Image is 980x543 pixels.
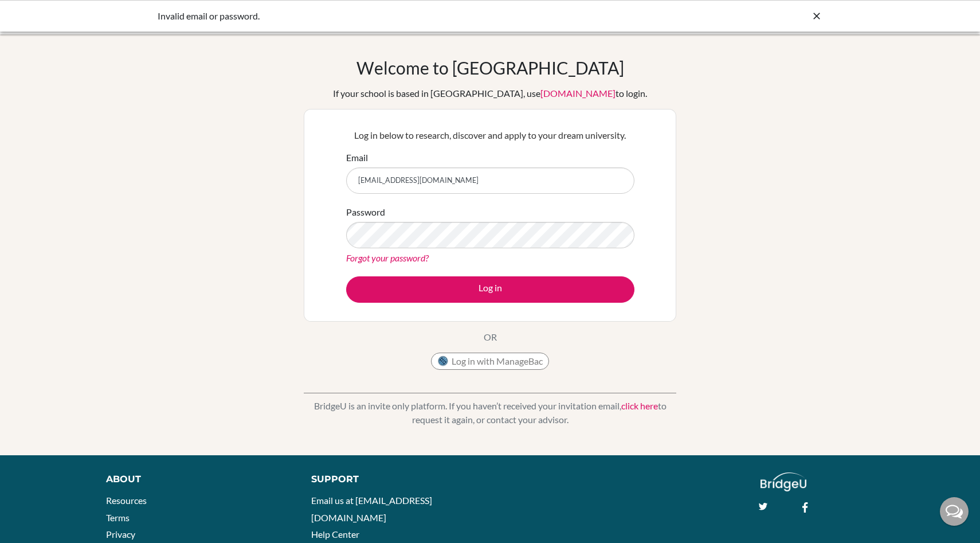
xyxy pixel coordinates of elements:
[621,400,658,411] a: click here
[484,330,497,344] p: OR
[346,205,385,219] label: Password
[346,276,634,303] button: Log in
[346,252,429,263] a: Forgot your password?
[26,8,50,18] span: Help
[333,87,647,100] div: If your school is based in [GEOGRAPHIC_DATA], use to login.
[761,472,807,491] img: logo_white@2x-f4f0deed5e89b7ecb1c2cc34c3e3d731f90f0f143d5ea2071677605dd97b5244.png
[346,151,368,165] label: Email
[431,353,549,370] button: Log in with ManageBac
[356,57,624,78] h1: Welcome to [GEOGRAPHIC_DATA]
[304,399,676,427] p: BridgeU is an invite only platform. If you haven’t received your invitation email, to request it ...
[158,9,650,23] div: Invalid email or password.
[311,472,477,486] div: Support
[311,529,359,540] a: Help Center
[106,512,130,523] a: Terms
[540,88,616,99] a: [DOMAIN_NAME]
[346,128,634,142] p: Log in below to research, discover and apply to your dream university.
[106,472,285,486] div: About
[311,495,432,523] a: Email us at [EMAIL_ADDRESS][DOMAIN_NAME]
[106,529,135,540] a: Privacy
[106,495,147,506] a: Resources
